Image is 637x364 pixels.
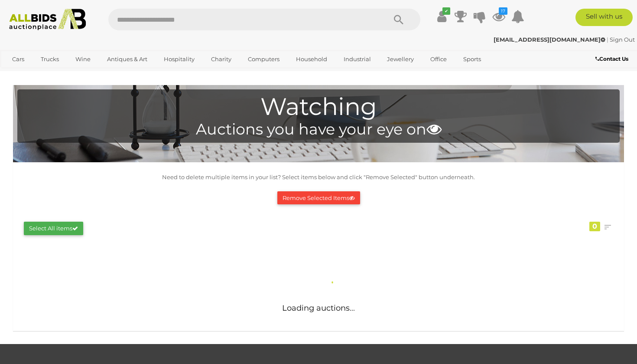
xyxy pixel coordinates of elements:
span: | [607,36,608,43]
span: Loading auctions... [282,303,355,313]
p: Need to delete multiple items in your list? Select items below and click "Remove Selected" button... [17,172,620,182]
div: 0 [589,222,600,231]
h1: Watching [22,94,615,120]
i: ✔ [442,7,450,15]
a: Sports [458,52,487,66]
a: [GEOGRAPHIC_DATA] [6,66,79,81]
button: Search [377,9,420,30]
a: [EMAIL_ADDRESS][DOMAIN_NAME] [494,36,607,43]
a: Hospitality [158,52,200,66]
a: Computers [242,52,285,66]
a: Antiques & Art [101,52,153,66]
a: Charity [205,52,237,66]
img: Allbids.com.au [5,9,91,30]
a: Household [290,52,333,66]
a: ✔ [435,9,448,24]
b: Contact Us [595,56,628,62]
a: Wine [70,52,96,66]
a: Contact Us [595,54,630,64]
i: 17 [499,7,507,15]
a: Cars [6,52,30,66]
button: Select All items [24,222,83,235]
button: Remove Selected Items [277,191,360,205]
a: Trucks [35,52,65,66]
a: Office [425,52,452,66]
a: Sign Out [610,36,635,43]
a: Jewellery [381,52,419,66]
a: 17 [492,9,505,24]
h4: Auctions you have your eye on [22,121,615,138]
strong: [EMAIL_ADDRESS][DOMAIN_NAME] [494,36,605,43]
a: Sell with us [575,9,633,26]
a: Industrial [338,52,377,66]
